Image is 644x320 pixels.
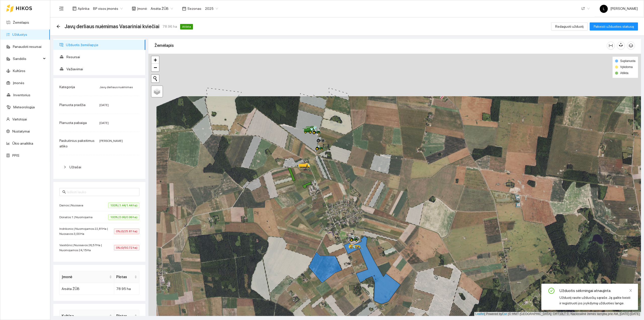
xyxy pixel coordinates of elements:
span: menu-fold [59,6,64,11]
span: Sandėlis [13,54,42,64]
a: Meteorologija [13,105,35,109]
button: Redaguoti užduotį [551,22,588,30]
button: menu-fold [56,4,66,14]
a: Kultūros [13,69,25,73]
a: Zoom in [151,56,159,64]
span: check-circle [548,288,554,295]
span: [PERSON_NAME] [600,7,638,11]
span: | [508,312,509,316]
span: Vasiliūno | Nuosavos 26,57Ha | Nuomojamos 24,15Ha [59,243,114,253]
a: Esri [502,312,507,316]
span: [DATE] [99,121,109,125]
span: Vykdoma [620,65,633,69]
button: Initiate a new search [151,75,159,82]
span: Arsėta ŽŪB [151,5,173,12]
span: [PERSON_NAME] [99,139,123,143]
span: Redaguoti užduotį [555,24,584,29]
a: Leaflet [475,312,485,316]
span: Dainos | Nuosava [59,203,86,208]
span: L [603,5,605,13]
span: shop [132,7,136,11]
span: Atlikta [180,24,193,29]
span: − [154,64,157,71]
a: Ūkio analitika [12,141,33,145]
div: Užduotis sėkmingai atnaujinta. [559,288,632,294]
div: Užduotį rasite užduočių sąraše. Ją galite keisti ir registruoti jos įvykdymą užduoties lange. [559,295,632,306]
a: Panaudoti resursai [13,45,42,49]
div: Atgal [56,24,60,29]
span: Pakeisti užduoties statusą [594,24,634,29]
span: 0% (0/50.72 ha) [114,245,139,250]
a: Zoom out [151,64,159,71]
th: this column's title is Įmonė,this column is sortable [60,271,114,283]
span: [DATE] [99,103,109,107]
span: 78.96 ha [163,24,177,29]
button: Pakeisti užduoties statusą [590,22,638,30]
span: close [629,289,632,292]
span: 100% (0.99/0.99 ha) [108,214,139,220]
button: column-width [607,42,615,50]
a: Užduotys [12,33,27,37]
span: + [154,57,157,63]
span: Sezonas : [187,6,202,11]
span: BP visos įmonės [93,5,123,12]
div: | Powered by © HNIT-[GEOGRAPHIC_DATA]; ORT10LT ©, Nacionalinė žemės tarnyba prie AM, [DATE]-[DATE] [474,312,641,316]
span: Javų derliaus nuėmimas Vasariniai kviečiai [64,22,159,30]
span: arrow-left [56,24,60,28]
span: Paskutinius pakeitimus atliko [59,139,95,148]
span: 2025 [205,5,218,12]
span: Atlikta [620,71,628,75]
div: Užrašai [59,161,139,173]
span: 0% (0/25.81 ha) [114,229,139,234]
span: Kultūra [62,313,108,319]
span: Javų derliaus nuėmimas [99,85,133,89]
span: right [63,166,66,169]
a: Layers [151,86,163,97]
span: layout [72,7,76,11]
td: 78.95 ha [114,283,139,295]
span: calendar [182,7,186,11]
span: Įmonė [62,274,108,280]
input: Ieškoti lauko [67,189,136,195]
span: Resursai [66,52,141,62]
td: Arsėta ŽŪB [60,283,114,295]
span: Indrikonio | Nuomojamos 22,81Ha | Nuosavos 3,00 Ha [59,226,114,236]
a: Vartotojai [12,117,27,121]
span: Aplinka : [78,6,90,11]
a: PPIS [12,153,19,157]
a: Žemėlapis [13,20,29,24]
span: Plotas [116,313,133,319]
span: Donatos 1 | Nuomojama [59,215,95,220]
span: Kategorija [59,85,75,89]
span: search [62,190,66,194]
a: Inventorius [13,93,30,97]
span: Planuota pradžia [59,103,86,107]
div: Žemėlapis [154,38,607,53]
a: Redaguoti užduotį [551,24,588,28]
th: this column's title is Plotas,this column is sortable [114,271,139,283]
a: Nustatymai [12,129,30,133]
span: column-width [607,44,615,48]
span: Užrašai [69,165,81,169]
span: Įmonė : [137,6,148,11]
span: Plotas [116,274,133,280]
span: LT [582,5,590,12]
a: Įmonės [13,81,24,85]
span: Suplanuota [620,59,635,63]
span: Važiavimai [66,64,141,74]
span: Planuota pabaiga [59,121,87,125]
span: Užduotis žemėlapyje [66,40,141,50]
span: 100% (1.44/1.44 ha) [108,203,139,208]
